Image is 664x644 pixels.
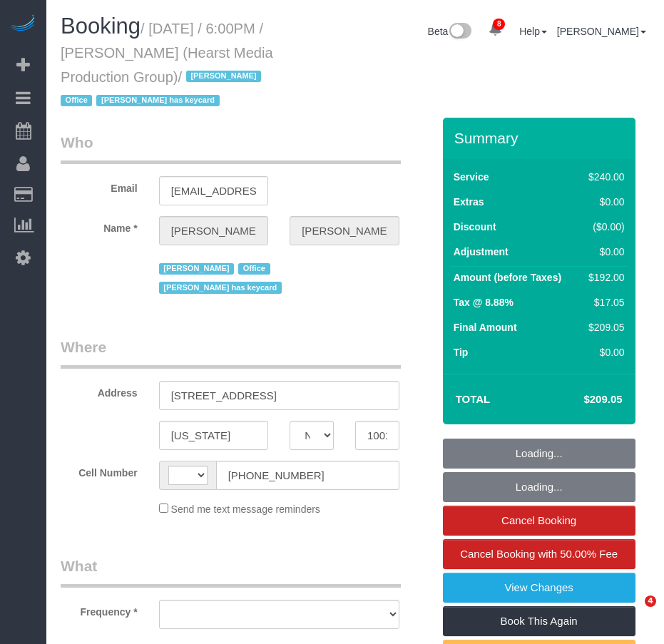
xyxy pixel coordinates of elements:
[159,216,269,245] input: First Name
[493,19,505,30] span: 8
[61,14,141,39] span: Booking
[454,345,469,359] label: Tip
[454,220,496,234] label: Discount
[454,320,517,334] label: Final Amount
[481,14,509,46] a: 8
[454,170,489,184] label: Service
[443,539,635,569] a: Cancel Booking with 50.00% Fee
[443,606,635,636] a: Book This Again
[443,506,635,536] a: Cancel Booking
[50,600,148,619] label: Frequency *
[428,26,472,37] a: Beta
[454,295,514,310] label: Tax @ 8.88%
[583,245,624,259] div: $0.00
[448,23,471,41] img: New interface
[61,132,401,164] legend: Who
[186,71,261,82] span: [PERSON_NAME]
[50,381,148,400] label: Address
[159,421,269,450] input: City
[454,195,484,209] label: Extras
[443,573,635,603] a: View Changes
[583,320,624,334] div: $209.05
[456,393,491,405] strong: Total
[159,176,269,205] input: Email
[61,95,92,106] span: Office
[50,461,148,480] label: Cell Number
[216,461,399,490] input: Cell Number
[583,195,624,209] div: $0.00
[9,14,37,34] img: Automaid Logo
[50,176,148,195] label: Email
[557,26,646,37] a: [PERSON_NAME]
[583,270,624,285] div: $192.00
[238,263,270,275] span: Office
[355,421,399,450] input: Zip Code
[96,95,219,106] span: [PERSON_NAME] has keycard
[454,270,561,285] label: Amount (before Taxes)
[171,504,320,515] span: Send me text message reminders
[159,263,234,275] span: [PERSON_NAME]
[50,216,148,235] label: Name *
[159,282,282,293] span: [PERSON_NAME] has keycard
[290,216,399,245] input: Last Name
[61,21,273,109] small: / [DATE] / 6:00PM / [PERSON_NAME] (Hearst Media Production Group)
[583,345,624,359] div: $0.00
[583,170,624,184] div: $240.00
[583,220,624,234] div: ($0.00)
[460,548,618,560] span: Cancel Booking with 50.00% Fee
[583,295,624,310] div: $17.05
[61,556,401,588] legend: What
[519,26,547,37] a: Help
[454,130,628,146] h3: Summary
[61,337,401,369] legend: Where
[541,394,622,406] h4: $209.05
[454,245,509,259] label: Adjustment
[616,596,650,630] iframe: Intercom live chat
[645,596,656,607] span: 4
